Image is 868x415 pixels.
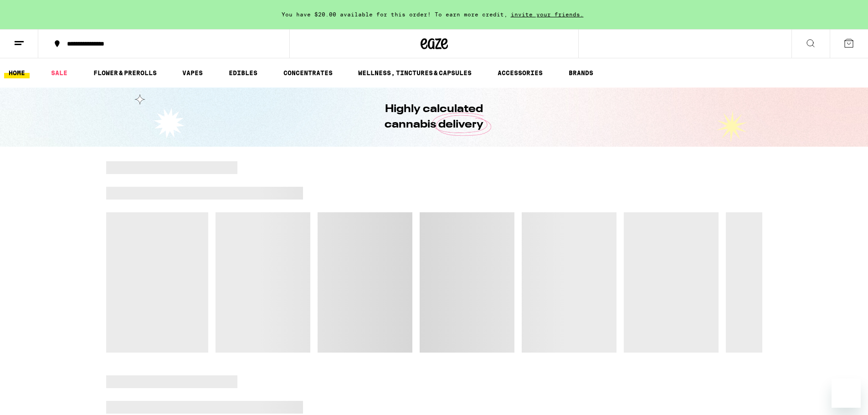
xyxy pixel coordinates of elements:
[46,67,72,78] a: SALE
[493,67,547,78] a: ACCESSORIES
[279,67,337,78] a: CONCENTRATES
[359,102,509,133] h1: Highly calculated cannabis delivery
[832,379,861,408] iframe: Button to launch messaging window
[508,11,587,17] span: invite your friends.
[89,67,161,78] a: FLOWER & PREROLLS
[4,67,30,78] a: HOME
[282,11,508,17] span: You have $20.00 available for this order! To earn more credit,
[224,67,262,78] a: EDIBLES
[564,67,598,78] a: BRANDS
[178,67,207,78] a: VAPES
[354,67,476,78] a: WELLNESS, TINCTURES & CAPSULES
